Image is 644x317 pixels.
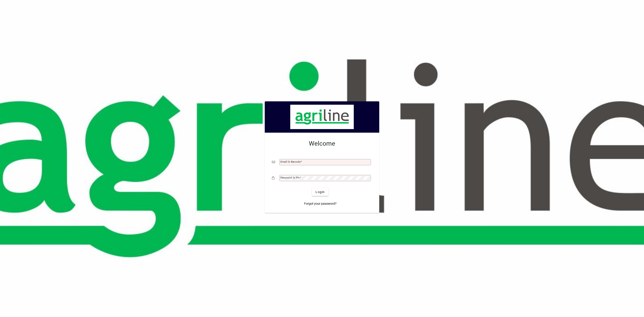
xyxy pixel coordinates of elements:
[280,176,300,179] mat-label: Password or Pin
[302,200,338,208] a: Forgot your password?
[316,190,325,194] span: Login
[272,140,372,147] h2: Welcome
[280,160,301,163] mat-label: Email or Barcode
[304,201,337,206] span: Forgot your password?
[312,188,328,196] button: Login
